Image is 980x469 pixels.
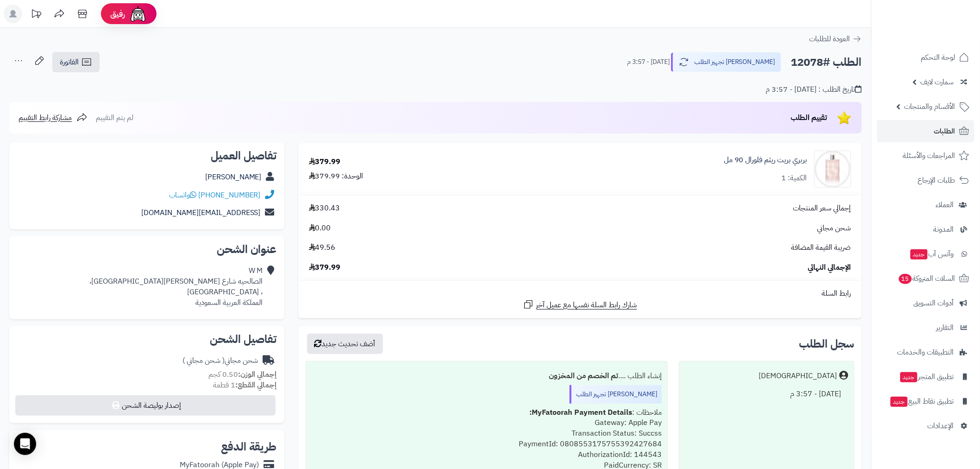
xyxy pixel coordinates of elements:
[17,244,277,255] h2: عنوان الشحن
[899,370,954,383] span: تطبيق المتجر
[312,367,662,385] div: إنشاء الطلب ....
[934,223,954,236] span: المدونة
[570,385,662,404] div: [PERSON_NAME] تجهيز الطلب
[808,262,851,273] span: الإجمالي النهائي
[19,112,72,123] span: مشاركة رابط التقييم
[724,155,807,165] a: بربري بريت ريثم فلورال 90 مل
[309,223,331,234] span: 0.00
[309,203,340,214] span: 330.43
[759,371,837,381] div: [DEMOGRAPHIC_DATA]
[905,100,955,113] span: الأقسام والمنتجات
[799,338,854,349] h3: سجل الطلب
[15,395,276,416] button: إصدار بوليصة الشحن
[536,300,637,311] span: شارك رابط السلة نفسها مع عميل آخر
[235,380,277,391] strong: إجمالي القطع:
[309,171,364,182] div: الوحدة: 379.99
[766,84,862,95] div: تاريخ الطلب : [DATE] - 3:57 م
[877,292,974,314] a: أدوات التسويق
[877,390,974,412] a: تطبيق نقاط البيعجديد
[685,385,848,403] div: [DATE] - 3:57 م
[928,419,954,432] span: الإعدادات
[917,21,971,41] img: logo-2.png
[911,249,928,260] span: جديد
[523,299,637,311] a: شارك رابط السلة نفسها مع عميل آخر
[782,173,807,184] div: الكمية: 1
[934,125,955,138] span: الطلبات
[169,190,196,201] a: واتساب
[898,272,955,285] span: السلات المتروكة
[182,355,225,366] span: ( شحن مجاني )
[877,46,974,69] a: لوحة التحكم
[791,53,862,72] h2: الطلب #12078
[671,52,781,72] button: [PERSON_NAME] تجهيز الطلب
[208,369,277,380] small: 0.50 كجم
[918,174,955,187] span: طلبات الإرجاع
[182,355,258,366] div: شحن مجاني
[52,52,100,72] a: الفاتورة
[900,372,917,382] span: جديد
[17,334,277,345] h2: تفاصيل الشحن
[877,218,974,241] a: المدونة
[198,190,261,201] a: [PHONE_NUMBER]
[921,76,954,89] span: سمارت لايف
[877,169,974,191] a: طلبات الإرجاع
[238,369,277,380] strong: إجمالي الوزن:
[891,397,908,407] span: جديد
[815,151,851,188] img: burberry_brit_rhythm_floral_for_woman-90x90.jpg
[309,242,336,253] span: 49.56
[877,243,974,265] a: وآتس آبجديد
[549,370,618,381] b: تم الخصم من المخزون
[627,57,670,67] small: [DATE] - 3:57 م
[14,433,36,455] div: Open Intercom Messenger
[810,33,862,44] a: العودة للطلبات
[936,321,954,334] span: التقارير
[60,57,79,68] span: الفاتورة
[529,407,632,418] b: MyFatoorah Payment Details:
[921,51,955,64] span: لوحة التحكم
[877,415,974,437] a: الإعدادات
[17,150,277,161] h2: تفاصيل العميل
[307,334,383,354] button: أضف تحديث جديد
[791,112,828,123] span: تقييم الطلب
[89,266,263,308] div: W M الصالحيه شارع [PERSON_NAME][GEOGRAPHIC_DATA]، ، [GEOGRAPHIC_DATA] المملكة العربية السعودية
[309,157,341,167] div: 379.99
[141,207,261,218] a: [EMAIL_ADDRESS][DOMAIN_NAME]
[936,198,954,211] span: العملاء
[213,380,277,391] small: 1 قطعة
[96,112,133,123] span: لم يتم التقييم
[309,262,341,273] span: 379.99
[221,441,277,452] h2: طريقة الدفع
[793,203,851,214] span: إجمالي سعر المنتجات
[810,33,850,44] span: العودة للطلبات
[877,145,974,167] a: المراجعات والأسئلة
[302,288,858,299] div: رابط السلة
[877,267,974,290] a: السلات المتروكة15
[110,8,125,19] span: رفيق
[890,395,954,408] span: تطبيق نقاط البيع
[877,366,974,388] a: تطبيق المتجرجديد
[25,5,48,25] a: تحديثات المنصة
[19,112,88,123] a: مشاركة رابط التقييم
[877,317,974,339] a: التقارير
[910,247,954,260] span: وآتس آب
[877,341,974,363] a: التطبيقات والخدمات
[899,274,912,285] span: 15
[877,194,974,216] a: العملاء
[792,242,851,253] span: ضريبة القيمة المضافة
[205,171,262,183] a: [PERSON_NAME]
[903,149,955,162] span: المراجعات والأسئلة
[817,223,851,234] span: شحن مجاني
[914,297,954,310] span: أدوات التسويق
[877,120,974,142] a: الطلبات
[129,5,147,23] img: ai-face.png
[898,346,954,359] span: التطبيقات والخدمات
